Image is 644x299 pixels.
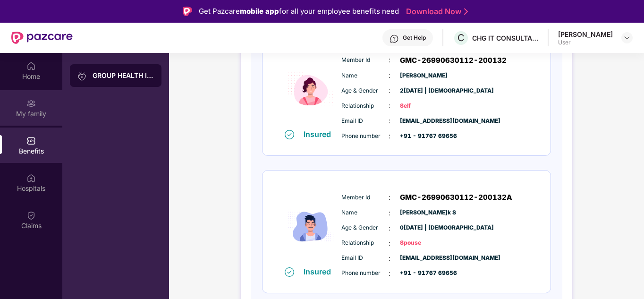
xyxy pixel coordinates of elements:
span: : [389,131,390,141]
span: : [389,208,390,218]
div: [PERSON_NAME] [558,30,613,39]
img: svg+xml;base64,PHN2ZyBpZD0iRHJvcGRvd24tMzJ4MzIiIHhtbG5zPSJodHRwOi8vd3d3LnczLm9yZy8yMDAwL3N2ZyIgd2... [623,34,631,42]
span: : [389,70,390,81]
span: [EMAIL_ADDRESS][DOMAIN_NAME] [400,117,447,126]
span: : [389,268,390,279]
img: svg+xml;base64,PHN2ZyB3aWR0aD0iMjAiIGhlaWdodD0iMjAiIHZpZXdCb3g9IjAgMCAyMCAyMCIgZmlsbD0ibm9uZSIgeG... [26,98,36,108]
span: [PERSON_NAME] [400,71,447,80]
span: Self [400,102,447,111]
img: Stroke [464,7,468,17]
a: Download Now [406,7,465,17]
div: Insured [304,129,337,139]
img: Logo [183,7,192,16]
span: Name [341,208,389,217]
div: CHG IT CONSULTANCY PRIVATE LIMITED [472,34,538,43]
img: svg+xml;base64,PHN2ZyBpZD0iSGVscC0zMngzMiIgeG1sbnM9Imh0dHA6Ly93d3cudzMub3JnLzIwMDAvc3ZnIiB3aWR0aD... [390,34,399,43]
div: Get Pazcare for all your employee benefits need [199,6,399,17]
span: 2[DATE] | [DEMOGRAPHIC_DATA] [400,86,447,95]
img: icon [282,187,339,266]
span: [PERSON_NAME]k S [400,208,447,217]
span: Age & Gender [341,86,389,95]
span: : [389,223,390,233]
span: Email ID [341,254,389,263]
span: : [389,101,390,111]
div: Get Help [403,34,426,42]
span: Name [341,71,389,80]
span: : [389,85,390,96]
img: svg+xml;base64,PHN2ZyB4bWxucz0iaHR0cDovL3d3dy53My5vcmcvMjAwMC9zdmciIHdpZHRoPSIxNiIgaGVpZ2h0PSIxNi... [285,267,294,277]
span: 0[DATE] | [DEMOGRAPHIC_DATA] [400,223,447,232]
span: : [389,55,390,65]
div: GROUP HEALTH INSURANCE [93,71,154,80]
strong: mobile app [240,7,279,16]
span: Spouse [400,239,447,248]
img: icon [282,49,339,129]
span: : [389,253,390,264]
span: Member Id [341,56,389,65]
div: User [558,39,613,46]
div: Insured [304,267,337,276]
span: Phone number [341,132,389,141]
img: svg+xml;base64,PHN2ZyB3aWR0aD0iMjAiIGhlaWdodD0iMjAiIHZpZXdCb3g9IjAgMCAyMCAyMCIgZmlsbD0ibm9uZSIgeG... [77,71,87,81]
span: Email ID [341,117,389,126]
img: svg+xml;base64,PHN2ZyBpZD0iQmVuZWZpdHMiIHhtbG5zPSJodHRwOi8vd3d3LnczLm9yZy8yMDAwL3N2ZyIgd2lkdGg9Ij... [26,136,36,145]
span: Relationship [341,102,389,111]
span: GMC-26990630112-200132 [400,55,507,66]
span: : [389,192,390,203]
span: C [458,32,465,43]
img: svg+xml;base64,PHN2ZyBpZD0iSG9zcGl0YWxzIiB4bWxucz0iaHR0cDovL3d3dy53My5vcmcvMjAwMC9zdmciIHdpZHRoPS... [26,173,36,182]
span: GMC-26990630112-200132A [400,192,512,203]
img: New Pazcare Logo [11,32,73,44]
img: svg+xml;base64,PHN2ZyB4bWxucz0iaHR0cDovL3d3dy53My5vcmcvMjAwMC9zdmciIHdpZHRoPSIxNiIgaGVpZ2h0PSIxNi... [285,130,294,139]
span: [EMAIL_ADDRESS][DOMAIN_NAME] [400,254,447,263]
span: Relationship [341,239,389,248]
span: : [389,238,390,248]
span: : [389,116,390,126]
img: svg+xml;base64,PHN2ZyBpZD0iQ2xhaW0iIHhtbG5zPSJodHRwOi8vd3d3LnczLm9yZy8yMDAwL3N2ZyIgd2lkdGg9IjIwIi... [26,210,36,220]
span: Age & Gender [341,223,389,232]
span: +91 - 91767 69656 [400,269,447,278]
span: +91 - 91767 69656 [400,132,447,141]
img: svg+xml;base64,PHN2ZyBpZD0iSG9tZSIgeG1sbnM9Imh0dHA6Ly93d3cudzMub3JnLzIwMDAvc3ZnIiB3aWR0aD0iMjAiIG... [26,61,36,70]
span: Phone number [341,269,389,278]
span: Member Id [341,193,389,202]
